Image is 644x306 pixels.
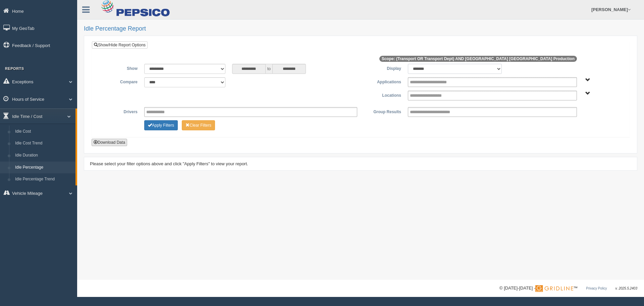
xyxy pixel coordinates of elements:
a: Show/Hide Report Options [92,41,148,49]
a: Idle Percentage Trend [12,173,75,185]
label: Display [361,64,405,72]
a: Idle Percentage [12,162,75,174]
span: Scope: (Transport OR Transport Dept) AND [GEOGRAPHIC_DATA] [GEOGRAPHIC_DATA] Production [379,56,577,62]
img: Gridline [535,285,573,292]
span: to [266,64,272,74]
label: Drivers [97,107,141,115]
button: Change Filter Options [144,120,178,130]
span: Please select your filter options above and click "Apply Filters" to view your report. [90,161,248,166]
button: Download Data [92,139,127,146]
a: Idle Duration [12,149,75,162]
a: Privacy Policy [586,287,607,290]
h2: Idle Percentage Report [84,26,637,32]
a: Idle Cost Trend [12,137,75,149]
label: Compare [97,77,141,85]
label: Applications [361,77,405,85]
label: Show [97,64,141,72]
div: © [DATE]-[DATE] - ™ [499,285,637,292]
label: Locations [361,91,405,99]
label: Group Results [361,107,405,115]
a: Idle Cost [12,126,75,138]
button: Change Filter Options [182,120,215,130]
span: v. 2025.5.2403 [615,287,637,290]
